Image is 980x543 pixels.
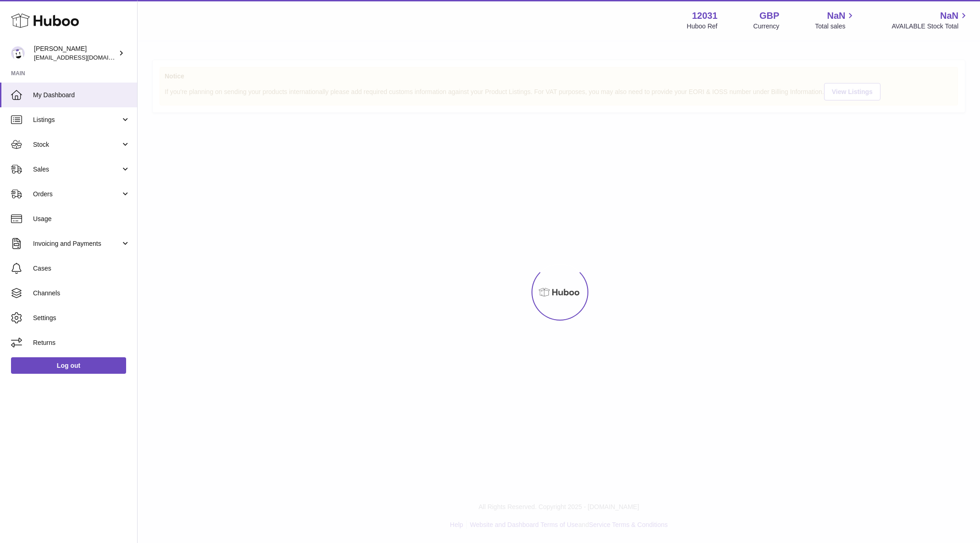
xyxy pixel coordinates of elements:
span: Channels [33,289,130,298]
span: Cases [33,264,130,273]
div: Currency [753,22,780,31]
div: Huboo Ref [687,22,718,31]
span: Settings [33,314,130,322]
span: Usage [33,215,130,223]
span: AVAILABLE Stock Total [891,22,969,31]
a: NaN Total sales [815,10,856,31]
img: admin@makewellforyou.com [11,46,25,60]
span: My Dashboard [33,91,130,100]
span: Stock [33,140,121,149]
strong: GBP [759,10,779,22]
span: Orders [33,190,121,199]
span: Total sales [815,22,856,31]
span: Sales [33,165,121,174]
span: Invoicing and Payments [33,239,121,248]
a: NaN AVAILABLE Stock Total [891,10,969,31]
div: [PERSON_NAME] [34,44,116,62]
a: Log out [11,357,126,374]
span: Returns [33,338,130,347]
span: [EMAIL_ADDRESS][DOMAIN_NAME] [34,54,135,61]
span: NaN [940,10,958,22]
span: NaN [827,10,845,22]
span: Listings [33,116,121,124]
strong: 12031 [692,10,718,22]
